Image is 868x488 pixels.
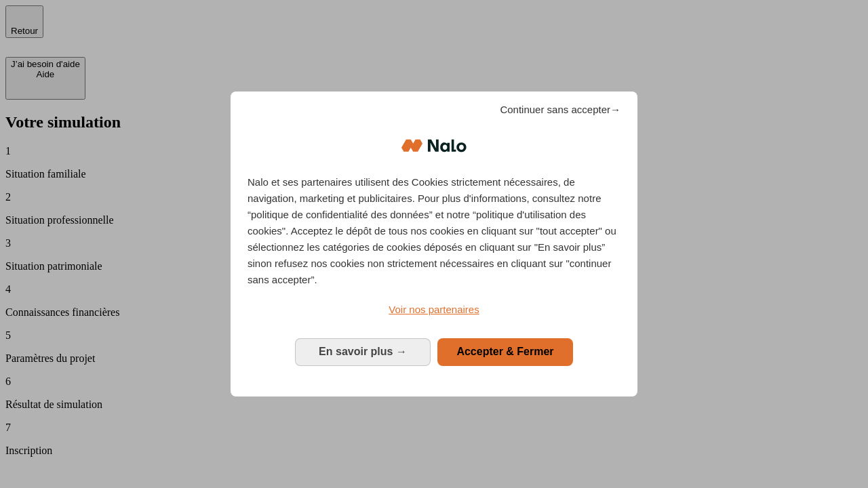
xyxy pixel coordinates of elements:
div: Bienvenue chez Nalo Gestion du consentement [231,91,637,396]
span: Voir nos partenaires [389,304,479,315]
span: En savoir plus → [319,346,407,357]
p: Nalo et ses partenaires utilisent des Cookies strictement nécessaires, de navigation, marketing e... [248,174,620,288]
a: Voir nos partenaires [248,302,620,318]
img: Logo [401,125,467,166]
span: Continuer sans accepter→ [500,102,620,118]
button: Accepter & Fermer: Accepter notre traitement des données et fermer [437,338,573,365]
button: En savoir plus: Configurer vos consentements [295,338,431,365]
span: Accepter & Fermer [456,346,553,357]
